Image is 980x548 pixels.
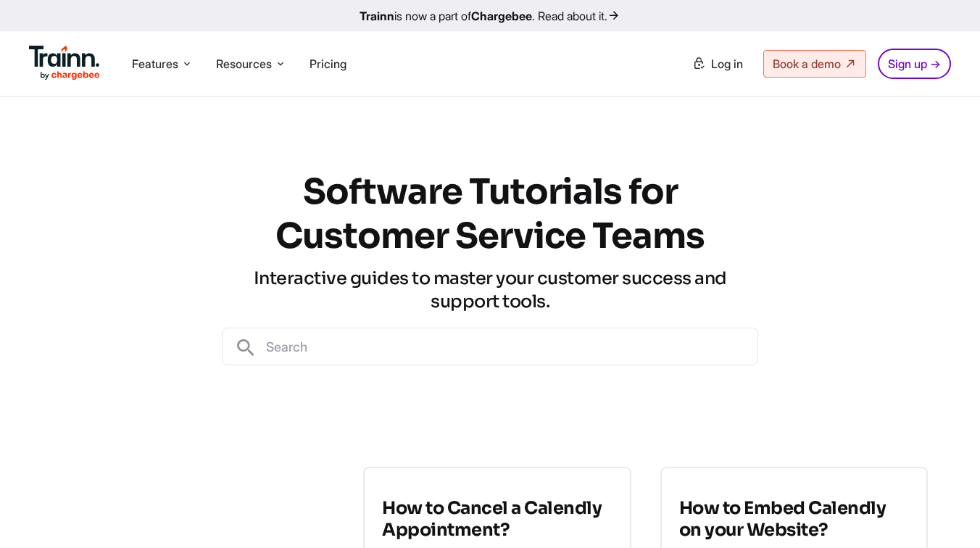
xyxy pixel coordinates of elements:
[216,56,272,72] span: Resources
[763,50,866,78] a: Book a demo
[132,56,178,72] span: Features
[382,497,612,541] h3: How to Cancel a Calendly Appointment?
[222,267,758,313] h3: Interactive guides to master your customer success and support tools.
[471,9,532,23] b: Chargebee
[908,478,980,548] iframe: Chat Widget
[360,9,394,23] b: Trainn
[222,170,758,258] h1: Software Tutorials for Customer Service Teams
[29,46,100,80] img: Trainn Logo
[773,57,841,71] span: Book a demo
[310,57,346,71] a: Pricing
[684,51,752,77] a: Log in
[878,49,951,79] a: Sign up →
[679,497,909,541] h3: How to Embed Calendly on your Website?
[711,57,743,71] span: Log in
[257,328,757,365] input: Search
